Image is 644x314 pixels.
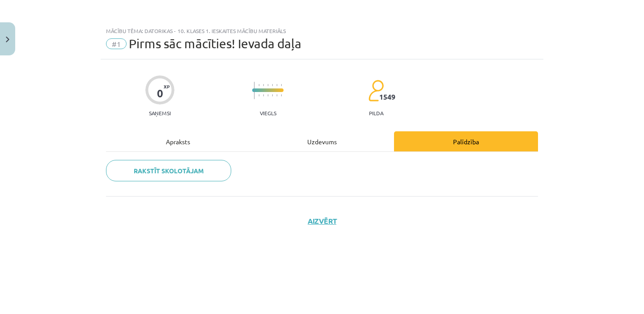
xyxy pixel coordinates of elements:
img: icon-short-line-57e1e144782c952c97e751825c79c345078a6d821885a25fce030b3d8c18986b.svg [281,84,282,86]
div: 0 [157,87,163,100]
img: icon-short-line-57e1e144782c952c97e751825c79c345078a6d821885a25fce030b3d8c18986b.svg [263,84,264,86]
div: Uzdevums [250,131,394,151]
p: Saņemsi [145,110,174,116]
img: students-c634bb4e5e11cddfef0936a35e636f08e4e9abd3cc4e673bd6f9a4125e45ecb1.svg [368,80,384,102]
img: icon-short-line-57e1e144782c952c97e751825c79c345078a6d821885a25fce030b3d8c18986b.svg [267,84,268,86]
div: Palīdzība [394,131,538,151]
span: Pirms sāc mācīties! Ievada daļa [129,36,301,51]
img: icon-short-line-57e1e144782c952c97e751825c79c345078a6d821885a25fce030b3d8c18986b.svg [276,84,277,86]
p: pilda [369,110,383,116]
span: #1 [106,38,127,49]
button: Aizvērt [305,217,339,226]
img: icon-short-line-57e1e144782c952c97e751825c79c345078a6d821885a25fce030b3d8c18986b.svg [267,94,268,96]
div: Apraksts [106,131,250,151]
p: Viegls [260,110,276,116]
img: icon-short-line-57e1e144782c952c97e751825c79c345078a6d821885a25fce030b3d8c18986b.svg [276,94,277,96]
img: icon-short-line-57e1e144782c952c97e751825c79c345078a6d821885a25fce030b3d8c18986b.svg [272,84,273,86]
img: icon-short-line-57e1e144782c952c97e751825c79c345078a6d821885a25fce030b3d8c18986b.svg [272,94,273,96]
img: icon-short-line-57e1e144782c952c97e751825c79c345078a6d821885a25fce030b3d8c18986b.svg [258,84,259,86]
span: 1549 [379,93,395,101]
img: icon-short-line-57e1e144782c952c97e751825c79c345078a6d821885a25fce030b3d8c18986b.svg [258,94,259,96]
a: Rakstīt skolotājam [106,160,231,181]
span: XP [164,84,169,89]
img: icon-long-line-d9ea69661e0d244f92f715978eff75569469978d946b2353a9bb055b3ed8787d.svg [254,82,255,99]
div: Mācību tēma: Datorikas - 10. klases 1. ieskaites mācību materiāls [106,28,538,34]
img: icon-short-line-57e1e144782c952c97e751825c79c345078a6d821885a25fce030b3d8c18986b.svg [263,94,264,96]
img: icon-short-line-57e1e144782c952c97e751825c79c345078a6d821885a25fce030b3d8c18986b.svg [281,94,282,96]
img: icon-close-lesson-0947bae3869378f0d4975bcd49f059093ad1ed9edebbc8119c70593378902aed.svg [6,37,9,42]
